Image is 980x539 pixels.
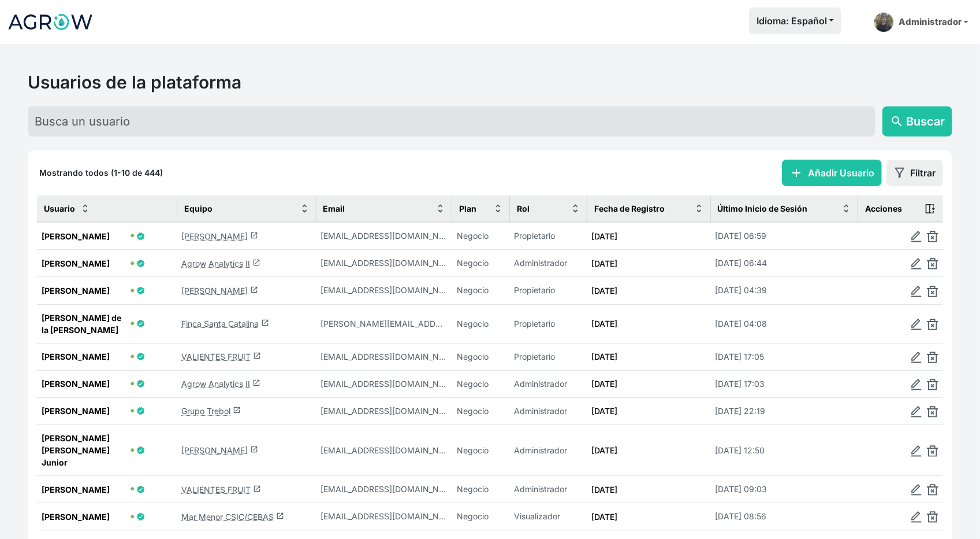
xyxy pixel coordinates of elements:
[927,406,938,418] img: delete
[925,203,936,215] img: action
[587,370,710,397] td: [DATE]
[131,487,134,492] span: 🟢
[136,407,145,415] span: Usuario Verificado
[316,222,452,250] td: jorgeramirezlaguarta@gmail.com
[136,352,145,361] span: Usuario Verificado
[136,512,145,521] span: Usuario Verificado
[39,167,163,179] p: Mostrando todos (1-10 de 444)
[587,425,710,476] td: [DATE]
[452,222,509,250] td: Negocio
[42,511,128,523] span: [PERSON_NAME]
[181,379,260,389] a: Agrow Analytics IIlaunch
[252,259,260,267] span: launch
[749,8,841,34] button: Idioma: Español
[181,259,260,268] a: Agrow Analytics IIlaunch
[865,202,902,215] span: Acciones
[136,379,145,388] span: Usuario Verificado
[136,232,145,241] span: Usuario Verificado
[452,476,509,503] td: Negocio
[436,204,445,213] img: sort
[136,259,145,268] span: Usuario Verificado
[184,202,213,215] span: Equipo
[316,476,452,503] td: garrimar@telefonica.net
[494,204,502,213] img: sort
[316,304,452,343] td: alfredo@fincasantacatalina.com
[252,379,260,387] span: launch
[911,379,922,390] img: edit
[509,476,587,503] td: Administrador
[509,222,587,250] td: Propietario
[587,304,710,343] td: [DATE]
[927,352,938,363] img: delete
[587,503,710,530] td: [DATE]
[911,258,922,269] img: edit
[911,286,922,297] img: edit
[710,304,858,343] td: [DATE] 04:08
[7,8,94,36] img: Logo
[136,485,145,494] span: Usuario Verificado
[718,202,808,215] span: Último Inicio de Sesión
[911,406,922,418] img: edit
[509,425,587,476] td: Administrador
[261,319,269,327] span: launch
[927,511,938,523] img: delete
[695,204,703,213] img: sort
[316,343,452,370] td: administracion@valientesfruits.com
[927,379,938,390] img: delete
[42,257,128,269] span: [PERSON_NAME]
[300,204,309,213] img: sort
[131,409,134,414] span: 🟢
[131,289,134,293] span: 🟢
[323,202,345,215] span: Email
[452,503,509,530] td: Negocio
[136,446,145,455] span: Usuario Verificado
[253,485,261,493] span: launch
[911,511,922,523] img: edit
[911,445,922,457] img: edit
[42,230,128,242] span: [PERSON_NAME]
[911,319,922,330] img: edit
[181,352,261,361] a: VALIENTES FRUITlaunch
[233,406,241,414] span: launch
[927,258,938,269] img: delete
[927,286,938,297] img: delete
[587,343,710,370] td: [DATE]
[44,202,75,215] span: Usuario
[710,476,858,503] td: [DATE] 09:03
[452,277,509,304] td: Negocio
[136,286,145,295] span: Usuario Verificado
[587,277,710,304] td: [DATE]
[927,231,938,242] img: delete
[131,234,134,238] span: 🟢
[42,483,128,496] span: [PERSON_NAME]
[81,204,90,213] img: sort
[587,222,710,250] td: [DATE]
[131,322,134,326] span: 🟢
[42,378,128,390] span: [PERSON_NAME]
[927,445,938,457] img: delete
[131,448,134,453] span: 🟢
[131,355,134,359] span: 🟢
[316,250,452,277] td: inbal@gmail.com
[509,304,587,343] td: Propietario
[911,352,922,363] img: edit
[509,370,587,397] td: Administrador
[710,343,858,370] td: [DATE] 17:05
[316,425,452,476] td: jramaraljr@uol.com.br
[250,286,258,294] span: launch
[459,202,476,215] span: Plan
[509,343,587,370] td: Propietario
[710,425,858,476] td: [DATE] 12:50
[316,503,452,530] td: ralvarez@verdtech.es
[136,319,145,328] span: Usuario Verificado
[890,115,904,128] span: search
[452,397,509,424] td: Negocio
[874,12,894,32] img: admin-picture
[906,113,945,130] span: Buscar
[911,231,922,242] img: edit
[253,352,261,360] span: launch
[452,343,509,370] td: Negocio
[316,277,452,304] td: soygariner@gmail.com
[181,512,284,522] a: Mar Menor CSIC/CEBASlaunch
[782,160,882,186] button: addAñadir Usuario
